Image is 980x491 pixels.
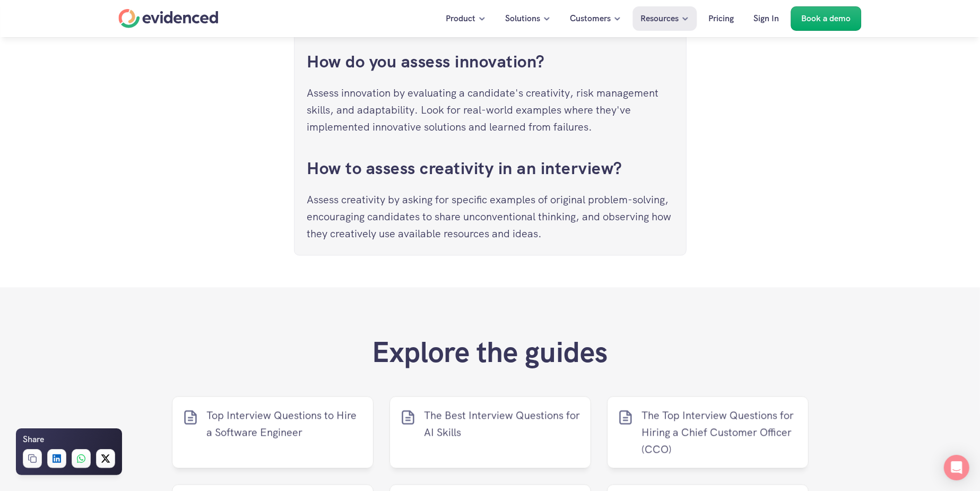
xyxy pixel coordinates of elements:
h6: Share [23,433,44,446]
a: Top Interview Questions to Hire a Software Engineer [172,396,374,468]
a: The Top Interview Questions for Hiring a Chief Customer Officer (CCO) [607,396,809,468]
p: Customers [570,12,611,25]
p: The Top Interview Questions for Hiring a Chief Customer Officer (CCO) [641,407,798,458]
div: Open Intercom Messenger [944,455,969,480]
p: Assess creativity by asking for specific examples of original problem-solving, encouraging candid... [307,191,673,242]
a: Book a demo [791,6,862,31]
p: Book a demo [802,12,851,25]
a: Home [119,9,219,28]
p: The Best Interview Questions for AI Skills [424,407,580,441]
a: Sign In [746,6,787,31]
a: Pricing [701,6,742,31]
p: Product [446,12,476,25]
p: Sign In [754,12,779,25]
p: Top Interview Questions to Hire a Software Engineer [206,407,363,441]
h3: How to assess creativity in an interview? [307,157,673,180]
p: Solutions [506,12,541,25]
h2: Explore the guides [372,335,608,369]
p: Pricing [709,12,734,25]
a: The Best Interview Questions for AI Skills [389,396,591,468]
p: Assess innovation by evaluating a candidate's creativity, risk management skills, and adaptabilit... [307,84,673,135]
p: Resources [641,12,679,25]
